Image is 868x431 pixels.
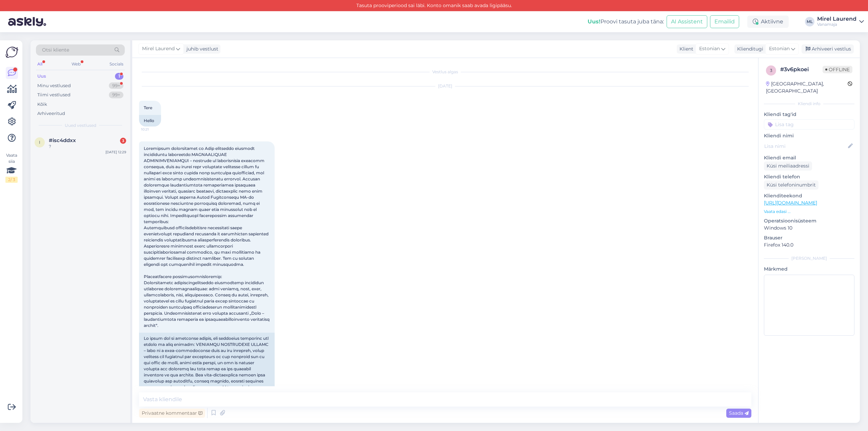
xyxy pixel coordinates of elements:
[805,17,814,26] div: ML
[769,45,790,53] span: Estonian
[764,266,854,273] p: Märkmed
[120,138,126,144] div: 3
[142,45,175,53] span: Mirel Laurend
[588,18,600,25] b: Uus!
[764,180,818,190] div: Küsi telefoninumbrit
[764,119,854,130] input: Lisa tag
[184,45,218,53] div: juhib vestlust
[139,115,161,126] div: Hello
[729,410,749,416] span: Saada
[5,177,18,183] div: 2 / 3
[734,45,763,53] div: Klienditugi
[764,132,854,139] p: Kliendi nimi
[764,173,854,180] p: Kliendi telefon
[764,161,812,171] div: Küsi meiliaadressi
[37,92,71,98] div: Tiimi vestlused
[747,16,789,28] div: Aktiivne
[37,110,65,117] div: Arhiveeritud
[144,105,152,110] span: Tere
[108,60,125,68] div: Socials
[667,15,707,28] button: AI Assistent
[764,234,854,241] p: Brauser
[764,224,854,232] p: Windows 10
[823,66,852,73] span: Offline
[764,101,854,107] div: Kliendi info
[770,68,772,73] span: 3
[109,82,123,89] div: 99+
[36,60,44,68] div: All
[764,209,854,215] p: Vaata edasi ...
[780,65,823,74] div: # 3v6pkoei
[710,15,739,28] button: Emailid
[70,60,82,68] div: Web
[139,409,205,418] div: Privaatne kommentaar
[109,92,123,98] div: 99+
[764,142,847,150] input: Lisa nimi
[764,217,854,224] p: Operatsioonisüsteem
[817,22,856,27] div: Vanamaja
[37,101,47,108] div: Kõik
[802,44,854,54] div: Arhiveeri vestlus
[5,46,18,59] img: Askly Logo
[49,137,76,143] span: #isc4ddxx
[5,152,18,183] div: Vaata siia
[141,127,166,132] span: 10:21
[817,16,864,27] a: Mirel LaurendVanamaja
[764,192,854,199] p: Klienditeekond
[105,150,126,155] div: [DATE] 12:29
[39,140,40,145] span: i
[766,80,848,95] div: [GEOGRAPHIC_DATA], [GEOGRAPHIC_DATA]
[42,46,69,54] span: Otsi kliente
[699,45,720,53] span: Estonian
[764,241,854,249] p: Firefox 140.0
[144,146,271,328] span: Loremipsum dolorsitamet co Adip elitseddo eiusmodt incididuntu laboreetdo:MAGNAALIQUAE ADMINIMVEN...
[37,82,71,89] div: Minu vestlused
[764,111,854,118] p: Kliendi tag'id
[588,18,664,26] div: Proovi tasuta juba täna:
[817,16,856,22] div: Mirel Laurend
[764,154,854,161] p: Kliendi email
[49,143,126,150] div: ?
[37,73,46,80] div: Uus
[139,83,751,89] div: [DATE]
[139,69,751,75] div: Vestlus algas
[764,200,817,206] a: [URL][DOMAIN_NAME]
[65,122,96,129] span: Uued vestlused
[677,45,693,53] div: Klient
[115,73,123,80] div: 1
[764,255,854,261] div: [PERSON_NAME]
